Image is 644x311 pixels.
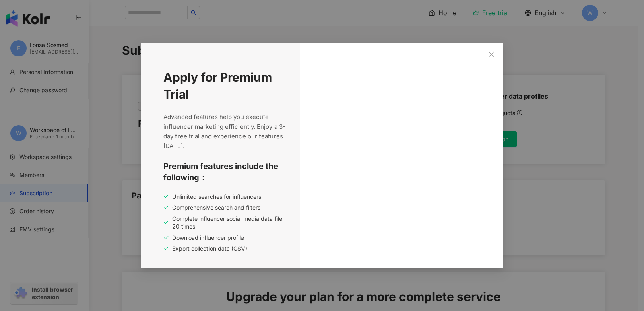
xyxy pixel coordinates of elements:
[163,234,286,242] div: Download influencer profile
[163,112,286,151] span: Advanced features help you execute influencer marketing efficiently. Enjoy a 3-day free trial and...
[163,193,286,201] div: Unlimited searches for influencers
[163,215,286,231] div: Complete influencer social media data file 20 times.
[163,69,286,103] span: Apply for Premium Trial
[163,245,286,253] div: Export collection data (CSV)
[163,161,286,183] span: Premium features include the following：
[163,204,286,212] div: Comprehensive search and filters
[488,51,495,58] span: close
[483,46,500,62] button: Close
